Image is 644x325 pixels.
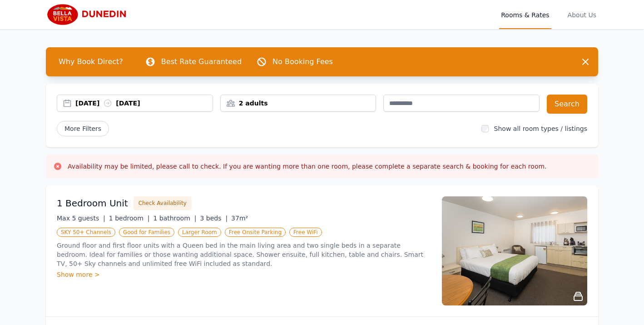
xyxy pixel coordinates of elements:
span: Good for Families [119,228,174,237]
span: 37m² [231,215,248,222]
span: Max 5 guests | [57,215,105,222]
span: Free WiFi [289,228,322,237]
button: Search [547,95,587,114]
span: 1 bedroom | [109,215,150,222]
div: Show more > [57,270,431,279]
span: More Filters [57,121,109,136]
span: Free Onsite Parking [225,228,286,237]
div: [DATE] [DATE] [75,99,213,108]
h3: 1 Bedroom Unit [57,197,128,210]
img: Bella Vista Dunedin [46,4,133,25]
p: Best Rate Guaranteed [161,56,242,67]
button: Check Availability [134,196,192,210]
span: 3 beds | [200,215,228,222]
span: 1 bathroom | [153,215,196,222]
span: Larger Room [178,228,221,237]
span: SKY 50+ Channels [57,228,115,237]
span: Why Book Direct? [51,53,130,71]
h3: Availability may be limited, please call to check. If you are wanting more than one room, please ... [68,162,547,171]
p: Ground floor and first floor units with a Queen bed in the main living area and two single beds i... [57,241,431,268]
div: 2 adults [221,99,376,108]
p: No Booking Fees [272,56,333,67]
label: Show all room types / listings [494,125,587,132]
